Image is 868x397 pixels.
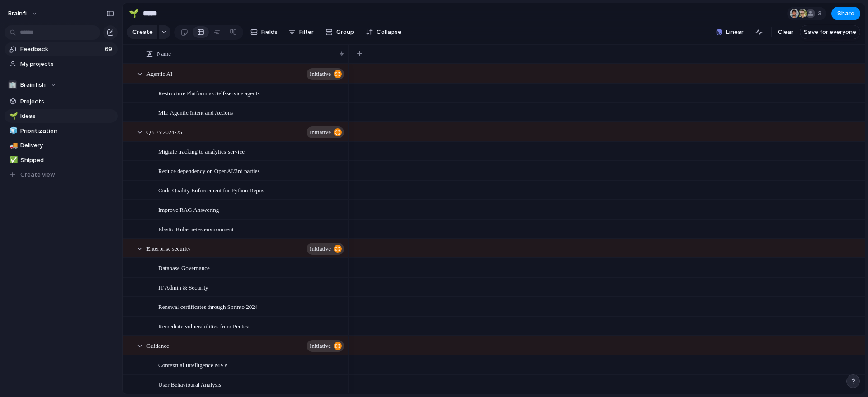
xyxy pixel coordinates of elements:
button: 🏢Brainfish [5,78,118,92]
span: Q3 FY2024-25 [146,126,182,137]
span: initiative [310,340,331,352]
button: 🌱 [8,112,17,121]
span: Guidance [146,340,169,350]
span: Share [837,9,854,18]
button: Create [127,25,157,39]
a: Projects [5,95,118,108]
button: 🧊 [8,126,17,135]
span: initiative [310,243,331,255]
div: 🌱 [129,7,139,19]
div: 🌱 [9,111,16,121]
span: 3 [818,9,824,18]
span: Code Quality Enforcement for Python Repos [158,185,264,195]
span: Agentic AI [146,68,172,79]
div: 🚚 [9,140,16,151]
span: Database Governance [158,262,210,273]
button: initiative [307,126,344,138]
button: Linear [712,25,747,39]
div: 🧊 [9,126,16,136]
span: 69 [105,45,114,54]
span: Improve RAG Answering [158,204,219,215]
span: Renewal certificates through Sprinto 2024 [158,301,258,312]
a: My projects [5,57,118,71]
button: initiative [307,340,344,352]
span: Delivery [20,141,114,150]
button: Create view [5,168,118,182]
span: IT Admin & Security [158,282,208,292]
span: Collapse [377,28,401,37]
span: ML: Agentic Intent and Actions [158,107,233,117]
button: Fields [247,25,281,39]
button: Clear [774,25,797,39]
span: Prioritization [20,126,114,135]
button: initiative [307,68,344,80]
span: Feedback [20,45,102,54]
span: Remediate vulnerabilities from Pentest [158,321,250,331]
span: Save for everyone [804,28,856,37]
button: 🚚 [8,141,17,150]
span: Name [157,49,171,58]
span: Shipped [20,156,114,165]
span: Clear [778,28,793,37]
span: Fields [261,28,278,37]
button: brainfi [4,6,42,21]
span: Brainfish [20,80,46,89]
a: 🌱Ideas [5,109,118,123]
span: brainfi [8,9,27,18]
span: initiative [310,126,331,139]
span: Create [132,28,153,37]
a: 🚚Delivery [5,139,118,152]
span: User Behavioural Analysis [158,379,221,389]
span: Elastic Kubernetes environment [158,224,234,234]
span: Create view [20,170,55,179]
span: Contextual Intelligence MVP [158,360,227,370]
button: Filter [285,25,317,39]
button: Share [831,7,860,20]
button: Group [321,25,359,39]
a: 🧊Prioritization [5,124,118,138]
button: ✅ [8,156,17,165]
span: My projects [20,60,114,69]
div: ✅ [9,155,16,165]
button: Save for everyone [800,25,860,39]
button: 🌱 [127,6,141,21]
span: Restructure Platform as Self-service agents [158,88,260,98]
span: Enterprise security [146,243,191,253]
span: Migrate tracking to analytics-service [158,146,245,156]
span: Group [336,28,354,37]
button: Collapse [362,25,405,39]
a: Feedback69 [5,42,118,56]
a: ✅Shipped [5,154,118,167]
div: 🏢 [8,80,17,89]
span: Reduce dependency on OpenAI/3rd parties [158,165,260,176]
span: Linear [726,28,744,37]
button: initiative [307,243,344,255]
span: initiative [310,68,331,80]
span: Projects [20,97,114,106]
span: Ideas [20,112,114,121]
span: Filter [299,28,314,37]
